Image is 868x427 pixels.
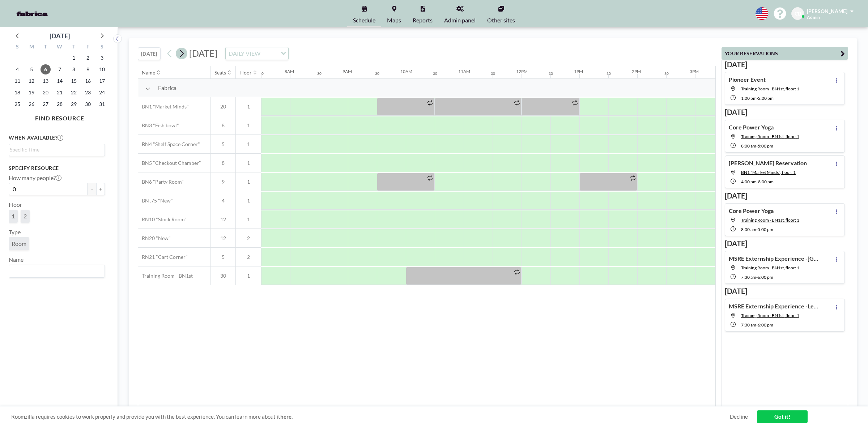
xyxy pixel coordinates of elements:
[741,134,799,139] span: Training Room - BN1st, floor: 1
[53,43,67,52] div: W
[9,256,24,263] label: Name
[741,313,799,318] span: Training Room - BN1st, floor: 1
[138,197,173,204] span: BN .75 "New"
[549,71,553,76] div: 30
[97,76,107,86] span: Saturday, January 17, 2026
[741,274,756,280] span: 7:30 AM
[211,197,235,204] span: 4
[83,64,93,74] span: Friday, January 9, 2026
[83,87,93,98] span: Friday, January 23, 2026
[342,69,352,74] div: 9AM
[138,160,201,166] span: BN5 "Checkout Chamber"
[741,170,796,175] span: BN1 "Market Minds", floor: 1
[458,69,470,74] div: 11AM
[491,71,495,76] div: 30
[758,143,773,149] span: 5:00 PM
[83,99,93,109] span: Friday, January 30, 2026
[9,174,61,182] label: How many people?
[239,69,252,76] div: Floor
[236,197,261,204] span: 1
[26,64,37,74] span: Monday, January 5, 2026
[487,17,515,23] span: Other sites
[236,235,261,242] span: 2
[375,71,379,76] div: 30
[729,303,819,310] h4: MSRE Externship Experience -Leeds School of Business
[97,64,107,74] span: Saturday, January 10, 2026
[83,76,93,86] span: Friday, January 16, 2026
[353,17,375,23] span: Schedule
[138,235,171,242] span: RN20 "New"
[444,17,476,23] span: Admin panel
[96,183,105,195] button: +
[259,71,264,76] div: 30
[227,49,262,58] span: DAILY VIEW
[12,64,22,74] span: Sunday, January 4, 2026
[574,69,583,74] div: 1PM
[729,159,807,167] h4: [PERSON_NAME] Reservation
[236,179,261,185] span: 1
[39,43,53,52] div: T
[88,183,96,195] button: -
[758,227,773,232] span: 5:00 PM
[741,143,756,149] span: 8:00 AM
[41,76,51,86] span: Tuesday, January 13, 2026
[158,84,176,91] span: Fabrica
[632,69,641,74] div: 2PM
[725,60,845,69] h3: [DATE]
[730,413,748,420] a: Decline
[9,265,105,277] div: Search for option
[138,179,184,185] span: BN6 "Party Room"
[12,99,22,109] span: Sunday, January 25, 2026
[516,69,528,74] div: 12PM
[795,10,801,17] span: CB
[95,43,109,52] div: S
[729,124,774,131] h4: Core Power Yoga
[741,179,757,184] span: 4:00 PM
[807,8,847,14] span: [PERSON_NAME]
[607,71,611,76] div: 30
[433,71,437,76] div: 30
[756,322,758,328] span: -
[10,146,101,154] input: Search for option
[9,112,111,122] h4: FIND RESOURCE
[725,191,845,200] h3: [DATE]
[55,87,65,98] span: Wednesday, January 21, 2026
[757,179,758,184] span: -
[236,254,261,260] span: 2
[236,103,261,110] span: 1
[24,213,27,220] span: 2
[741,265,799,270] span: Training Room - BN1st, floor: 1
[12,7,53,21] img: organization-logo
[97,87,107,98] span: Saturday, January 24, 2026
[138,122,179,129] span: BN3 "Fish bowl"
[741,217,799,223] span: Training Room - BN1st, floor: 1
[69,87,79,98] span: Thursday, January 22, 2026
[741,95,757,101] span: 1:00 PM
[226,47,288,60] div: Search for option
[69,76,79,86] span: Thursday, January 15, 2026
[12,87,22,98] span: Sunday, January 18, 2026
[12,76,22,86] span: Sunday, January 11, 2026
[756,274,758,280] span: -
[725,108,845,117] h3: [DATE]
[236,122,261,129] span: 1
[211,160,235,166] span: 8
[26,99,37,109] span: Monday, January 26, 2026
[758,274,773,280] span: 6:00 PM
[729,207,774,214] h4: Core Power Yoga
[285,69,294,74] div: 8AM
[758,322,773,328] span: 6:00 PM
[69,64,79,74] span: Thursday, January 8, 2026
[211,179,235,185] span: 9
[757,410,808,423] a: Got it!
[211,122,235,129] span: 8
[758,179,774,184] span: 8:00 PM
[236,216,261,223] span: 1
[729,255,819,262] h4: MSRE Externship Experience -[GEOGRAPHIC_DATA]
[50,31,70,41] div: [DATE]
[722,47,848,60] button: YOUR RESERVATIONS
[97,53,107,63] span: Saturday, January 3, 2026
[138,273,193,279] span: Training Room - BN1st
[211,235,235,242] span: 12
[756,227,758,232] span: -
